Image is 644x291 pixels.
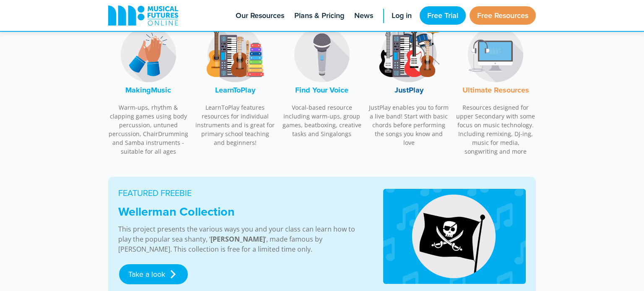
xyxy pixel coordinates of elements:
[420,6,466,25] a: Free Trial
[369,19,449,152] a: JustPlay LogoJustPlay JustPlay enables you to form a live band! Start with basic chords before pe...
[236,10,284,21] span: Our Resources
[455,103,536,156] p: Resources designed for upper Secondary with some focus on music technology. Including remixing, D...
[125,85,171,95] font: MakingMusic
[118,187,363,199] p: FEATURED FREEBIE
[464,23,527,86] img: Music Technology Logo
[195,19,275,152] a: LearnToPlay LogoLearnToPlay LearnToPlay features resources for individual instruments and is grea...
[117,23,180,86] img: MakingMusic Logo
[377,23,440,86] img: JustPlay Logo
[470,6,536,25] a: Free Resources
[210,234,265,244] strong: [PERSON_NAME]
[455,19,536,160] a: Music Technology LogoUltimate Resources Resources designed for upper Secondary with some focus on...
[108,103,189,156] p: Warm-ups, rhythm & clapping games using body percussion, untuned percussion, ChairDrumming and Sa...
[195,103,275,147] p: LearnToPlay features resources for individual instruments and is great for primary school teachin...
[462,85,529,95] font: Ultimate Resources
[395,85,423,95] font: JustPlay
[354,10,373,21] span: News
[118,203,235,220] strong: Wellerman Collection
[108,19,189,160] a: MakingMusic LogoMakingMusic Warm-ups, rhythm & clapping games using body percussion, untuned perc...
[282,103,362,138] p: Vocal-based resource including warm-ups, group games, beatboxing, creative tasks and Singalongs
[204,23,267,86] img: LearnToPlay Logo
[291,23,353,86] img: Find Your Voice Logo
[215,85,255,95] font: LearnToPlay
[282,19,362,143] a: Find Your Voice LogoFind Your Voice Vocal-based resource including warm-ups, group games, beatbox...
[295,85,348,95] font: Find Your Voice
[294,10,344,21] span: Plans & Pricing
[118,224,363,254] p: This project presents the various ways you and your class can learn how to play the popular sea s...
[392,10,412,21] span: Log in
[369,103,449,147] p: JustPlay enables you to form a live band! Start with basic chords before performing the songs you...
[119,264,188,284] a: Take a look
